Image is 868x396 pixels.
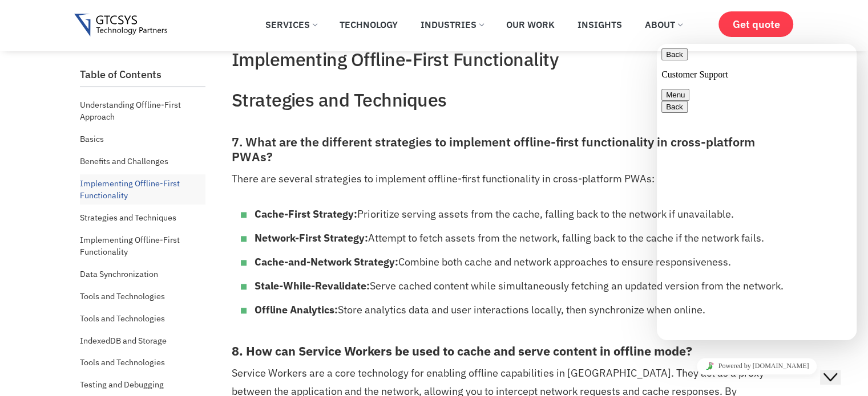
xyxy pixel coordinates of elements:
[255,253,785,271] li: Combine both cache and network approaches to ensure responsiveness.
[80,231,205,261] a: Implementing Offline-First Functionality
[255,207,357,221] strong: Cache-First Strategy:
[80,209,176,227] a: Strategies and Techniques
[255,303,338,316] strong: Offline Analytics:
[232,48,785,70] h2: Implementing Offline-First Functionality
[80,287,165,305] a: Tools and Technologies
[80,353,165,371] a: Tools and Technologies
[255,279,370,292] strong: Stale-While-Revalidate:
[255,229,785,247] li: Attempt to fetch assets from the network, falling back to the cache if the network fails.
[498,12,563,37] a: Our Work
[718,11,793,37] a: Get quote
[732,18,780,30] span: Get quote
[255,301,785,319] li: Store analytics data and user interactions locally, then synchronize when online.
[80,96,205,126] a: Understanding Offline-First Approach
[232,170,785,188] p: There are several strategies to implement offline-first functionality in cross-platform PWAs:
[255,205,785,223] li: Prioritize serving assets from the cache, falling back to the network if unavailable.
[657,353,857,379] iframe: chat widget
[80,68,205,81] h2: Table of Contents
[74,14,167,37] img: Gtcsys logo
[255,277,785,295] li: Serve cached content while simultaneously fetching an updated version from the network.
[331,12,406,37] a: Technology
[255,231,368,244] strong: Network-First Strategy:
[412,12,492,37] a: Industries
[80,375,164,394] a: Testing and Debugging
[636,12,691,37] a: About
[80,130,104,148] a: Basics
[80,309,165,328] a: Tools and Technologies
[569,12,631,37] a: Insights
[80,174,205,205] a: Implementing Offline-First Functionality
[80,152,168,170] a: Benefits and Challenges
[232,343,692,359] strong: 8. How can Service Workers be used to cache and serve content in offline mode?
[80,332,167,350] a: IndexedDB and Storage
[257,12,325,37] a: Services
[657,44,857,340] iframe: chat widget
[255,255,398,268] strong: Cache-and-Network Strategy:
[232,135,785,165] h3: 7. What are the different strategies to implement offline-first functionality in cross-platform P...
[232,89,785,111] h2: Strategies and Techniques
[820,350,857,385] iframe: chat widget
[80,265,158,283] a: Data Synchronization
